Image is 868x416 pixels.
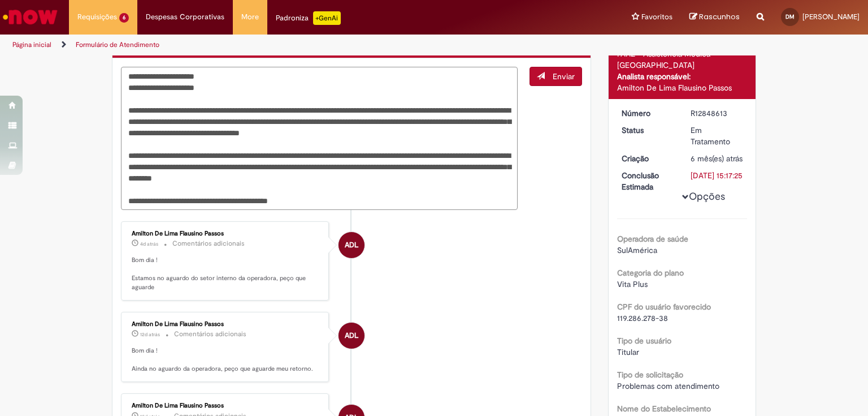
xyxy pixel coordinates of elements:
[76,40,159,49] a: Formulário de Atendimento
[617,347,639,357] span: Titular
[132,230,320,237] div: Amilton De Lima Flausino Passos
[617,245,657,255] span: SulAmérica
[699,11,740,22] span: Rascunhos
[617,279,648,289] span: Vita Plus
[617,313,668,323] span: 119.286.278-38
[172,239,245,248] small: Comentários adicionais
[691,125,743,147] div: Em Tratamento
[313,11,341,25] p: +GenAi
[119,13,129,23] span: 6
[617,268,684,278] b: Categoria do plano
[785,13,795,20] span: DM
[345,322,358,349] span: ADL
[689,12,740,23] a: Rascunhos
[132,256,320,291] p: Bom dia ! Estamos no aguardo do setor interno da operadora, peço que aguarde
[617,234,688,244] b: Operadora de saúde
[77,11,117,23] span: Requisições
[617,302,711,312] b: CPF do usuário favorecido
[802,12,860,22] span: [PERSON_NAME]
[8,35,570,55] ul: Trilhas de página
[1,6,59,28] img: ServiceNow
[617,404,711,414] b: Nome do Estabelecimento
[691,153,743,164] time: 25/03/2025 12:50:15
[146,11,224,23] span: Despesas Corporativas
[140,331,160,338] time: 18/09/2025 08:32:33
[132,321,320,328] div: Amilton De Lima Flausino Passos
[641,11,672,23] span: Favoritos
[121,67,518,211] textarea: Digite sua mensagem aqui...
[691,108,743,119] div: R12848613
[276,11,341,25] div: Padroniza
[530,67,582,86] button: Enviar
[174,329,246,339] small: Comentários adicionais
[617,336,671,346] b: Tipo de usuário
[338,323,364,349] div: Amilton De Lima Flausino Passos
[140,241,158,247] span: 4d atrás
[617,370,683,380] b: Tipo de solicitação
[345,231,358,259] span: ADL
[613,125,683,136] dt: Status
[617,82,748,93] div: Amilton De Lima Flausino Passos
[613,108,683,119] dt: Número
[613,153,683,164] dt: Criação
[617,71,748,82] div: Analista responsável:
[12,40,51,49] a: Página inicial
[132,346,320,373] p: Bom dia ! Ainda no aguardo da operadora, peço que aguarde meu retorno.
[132,402,320,409] div: Amilton De Lima Flausino Passos
[617,381,719,391] span: Problemas com atendimento
[140,331,160,338] span: 12d atrás
[691,170,743,181] div: [DATE] 15:17:25
[617,48,748,71] div: FAHZ - Assistência Médica - [GEOGRAPHIC_DATA]
[691,153,743,164] span: 6 mês(es) atrás
[241,11,259,23] span: More
[338,232,364,258] div: Amilton De Lima Flausino Passos
[613,170,683,192] dt: Conclusão Estimada
[553,71,575,82] span: Enviar
[691,153,743,164] div: 25/03/2025 12:50:15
